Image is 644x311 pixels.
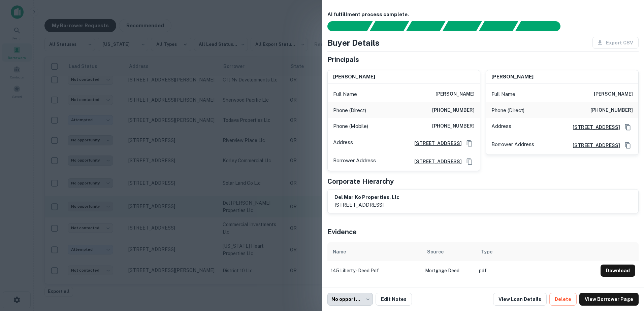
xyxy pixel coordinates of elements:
[427,248,444,256] div: Source
[432,122,475,130] h6: [PHONE_NUMBER]
[406,21,445,31] div: Documents found, AI parsing details...
[327,227,357,237] h5: Evidence
[493,293,547,306] a: View Loan Details
[436,90,475,98] h6: [PERSON_NAME]
[491,140,534,150] p: Borrower Address
[333,248,346,256] div: Name
[590,106,633,114] h6: [PHONE_NUMBER]
[422,242,476,261] th: Source
[409,140,462,147] a: [STREET_ADDRESS]
[327,242,422,261] th: Name
[476,242,597,261] th: Type
[319,21,370,31] div: Sending borrower request to AI...
[515,21,569,31] div: AI fulfillment process complete.
[333,106,366,114] p: Phone (Direct)
[334,194,399,201] h6: del mar ko properties, llc
[491,73,534,81] h6: [PERSON_NAME]
[327,293,373,306] div: No opportunity
[491,90,515,98] p: Full Name
[327,11,639,19] h6: AI fulfillment process complete.
[464,157,475,167] button: Copy Address
[567,142,620,149] a: [STREET_ADDRESS]
[333,73,375,81] h6: [PERSON_NAME]
[476,261,597,280] td: pdf
[333,122,368,130] p: Phone (Mobile)
[623,140,633,150] button: Copy Address
[409,158,462,165] a: [STREET_ADDRESS]
[334,201,399,209] p: [STREET_ADDRESS]
[376,293,412,306] button: Edit Notes
[333,138,353,148] p: Address
[327,242,639,280] div: scrollable content
[327,55,359,65] h5: Principals
[594,90,633,98] h6: [PERSON_NAME]
[369,21,409,31] div: Your request is received and processing...
[549,293,577,306] button: Delete
[422,261,476,280] td: Mortgage Deed
[481,248,492,256] div: Type
[479,21,518,31] div: Principals found, still searching for contact information. This may take time...
[442,21,482,31] div: Principals found, AI now looking for contact information...
[333,90,357,98] p: Full Name
[579,293,639,306] a: View Borrower Page
[327,261,422,280] td: 145 liberty - deed.pdf
[491,106,524,114] p: Phone (Direct)
[610,257,644,289] iframe: Chat Widget
[601,265,635,277] button: Download
[333,157,376,167] p: Borrower Address
[327,176,394,186] h5: Corporate Hierarchy
[567,124,620,131] a: [STREET_ADDRESS]
[432,106,475,114] h6: [PHONE_NUMBER]
[491,122,511,132] p: Address
[623,122,633,132] button: Copy Address
[327,37,380,49] h4: Buyer Details
[464,138,475,148] button: Copy Address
